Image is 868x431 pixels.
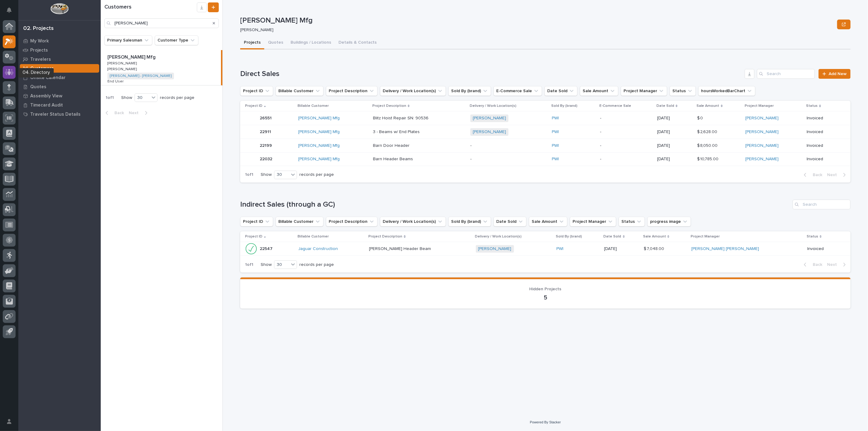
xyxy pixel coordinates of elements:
p: [PERSON_NAME] Mfg [107,53,157,60]
a: Customers [18,64,101,73]
span: Hidden Projects [530,287,562,291]
p: $ 8,050.00 [697,142,719,148]
button: Next [126,110,152,116]
p: 22032 [260,155,273,162]
button: Sold By (brand) [448,217,491,226]
a: Powered By Stacker [530,420,561,424]
p: Status [806,103,818,109]
p: Delivery / Work Location(s) [470,103,516,109]
button: Primary Salesman [104,35,152,45]
p: Sold By (brand) [556,233,582,240]
p: Customers [30,66,54,71]
p: 22547 [260,245,274,252]
p: $ 10,785.00 [697,155,720,162]
p: Status [807,233,818,240]
p: - [600,157,652,162]
input: Search [757,69,815,79]
h1: Customers [104,4,197,11]
a: Onsite Calendar [18,73,101,82]
button: Sale Amount [580,86,618,96]
p: - [600,116,652,121]
button: Project Description [326,86,378,96]
p: $ 0 [697,114,704,121]
a: [PERSON_NAME] Mfg [298,129,340,135]
a: Traveler Status Details [18,110,101,119]
p: $ 2,628.00 [697,128,719,135]
button: Project Description [326,217,378,226]
button: Next [825,262,851,267]
a: [PERSON_NAME] - [PERSON_NAME] [110,74,172,78]
button: Details & Contacts [335,37,380,49]
a: Quotes [18,82,101,91]
p: Project Description [368,233,402,240]
p: 26551 [260,114,273,121]
p: Show [261,262,272,267]
button: Buildings / Locations [287,37,335,49]
span: Next [129,110,142,116]
a: [PERSON_NAME] [473,116,506,121]
button: Date Sold [494,217,526,226]
div: Search [793,200,851,209]
tr: 2254722547 Jaguar Construction [PERSON_NAME] Header Beam[PERSON_NAME] Header Beam [PERSON_NAME] P... [240,242,851,256]
h1: Direct Sales [240,70,742,78]
p: Date Sold [604,233,621,240]
button: Sold By (brand) [448,86,491,96]
a: My Work [18,36,101,45]
p: Billable Customer [298,103,329,109]
p: Show [261,172,272,177]
p: Project Manager [745,103,774,109]
p: Delivery / Work Location(s) [475,233,522,240]
a: PWI [552,129,559,135]
img: Workspace Logo [50,3,68,14]
p: 22911 [260,128,272,135]
a: Jaguar Construction [298,246,338,252]
button: Customer Type [155,35,198,45]
a: Assembly View [18,91,101,100]
span: Add New [829,72,847,76]
p: Barn Door Header [373,142,411,148]
div: 30 [135,95,150,101]
a: Add New [819,69,851,79]
p: Traveler Status Details [30,112,81,117]
p: 3 - Beams w/ End Plates [373,128,421,135]
button: progress image [647,217,691,226]
div: 02. Projects [23,25,54,32]
p: 22199 [260,142,273,148]
a: PWI [552,116,559,121]
p: Project ID [245,103,262,109]
h1: Indirect Sales (through a GC) [240,200,790,209]
p: Quotes [30,84,46,90]
tr: 2219922199 [PERSON_NAME] Mfg Barn Door HeaderBarn Door Header -PWI -[DATE]$ 8,050.00$ 8,050.00 [P... [240,139,851,152]
p: [DATE] [657,143,692,148]
p: Sale Amount [643,233,666,240]
a: [PERSON_NAME] Mfg [298,116,340,121]
a: [PERSON_NAME] [PERSON_NAME] [692,246,759,252]
tr: 2291122911 [PERSON_NAME] Mfg 3 - Beams w/ End Plates3 - Beams w/ End Plates [PERSON_NAME] PWI -[D... [240,125,851,139]
a: [PERSON_NAME] Mfg [298,157,340,162]
p: [DATE] [604,246,639,252]
p: Onsite Calendar [30,75,66,81]
p: Blitz Hoist Repair SN: 90536 [373,114,430,121]
p: 1 of 1 [240,167,258,182]
a: [PERSON_NAME] [478,246,512,252]
a: Travelers [18,55,101,64]
p: $ 7,048.00 [644,245,665,252]
p: - [600,143,652,148]
tr: 2655126551 [PERSON_NAME] Mfg Blitz Hoist Repair SN: 90536Blitz Hoist Repair SN: 90536 [PERSON_NAM... [240,111,851,125]
p: [PERSON_NAME] Mfg [240,16,835,25]
span: Back [809,262,822,267]
button: Projects [240,37,264,49]
button: Project Manager [570,217,616,226]
p: records per page [160,95,194,100]
p: Travelers [30,57,51,62]
p: Invoiced [807,116,841,121]
a: PWI [552,143,559,148]
button: Back [101,110,126,116]
button: Date Sold [544,86,577,96]
p: [PERSON_NAME] [240,27,832,33]
span: Back [111,110,124,116]
a: [PERSON_NAME] [745,143,779,148]
div: Search [104,18,219,28]
button: Back [799,262,825,267]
